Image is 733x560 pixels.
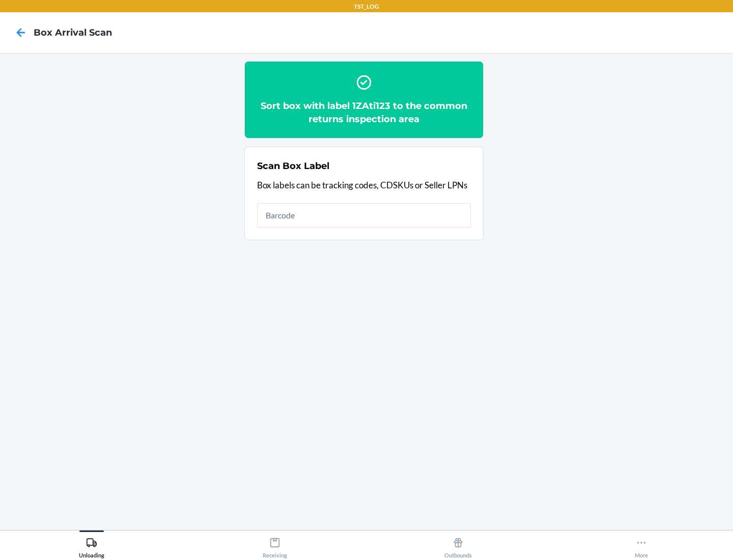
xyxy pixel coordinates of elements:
h4: Box Arrival Scan [34,26,112,39]
div: Receiving [263,533,287,558]
div: Outbounds [444,533,472,558]
h2: Sort box with label 1ZAti123 to the common returns inspection area [257,99,471,126]
div: More [635,533,648,558]
input: Barcode [257,203,471,228]
button: More [550,530,733,558]
p: TST_LOG [354,2,379,11]
div: Unloading [79,533,104,558]
p: Box labels can be tracking codes, CDSKUs or Seller LPNs [257,179,471,192]
button: Receiving [183,530,366,558]
h2: Scan Box Label [257,159,329,173]
button: Outbounds [366,530,550,558]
